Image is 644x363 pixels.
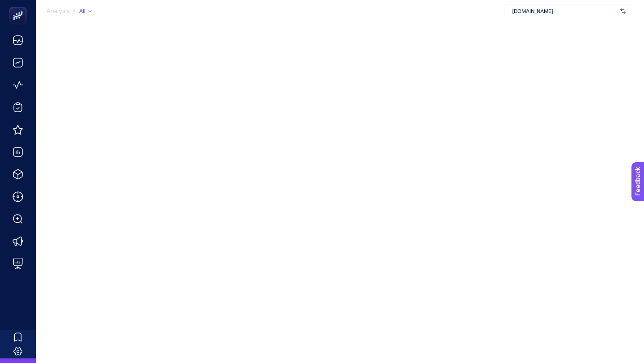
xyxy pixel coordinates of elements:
[47,8,70,15] span: Analysis
[5,3,34,10] span: Feedback
[620,7,626,16] img: svg%3e
[512,8,617,15] span: [DOMAIN_NAME]
[79,8,92,15] div: All
[73,7,76,14] span: /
